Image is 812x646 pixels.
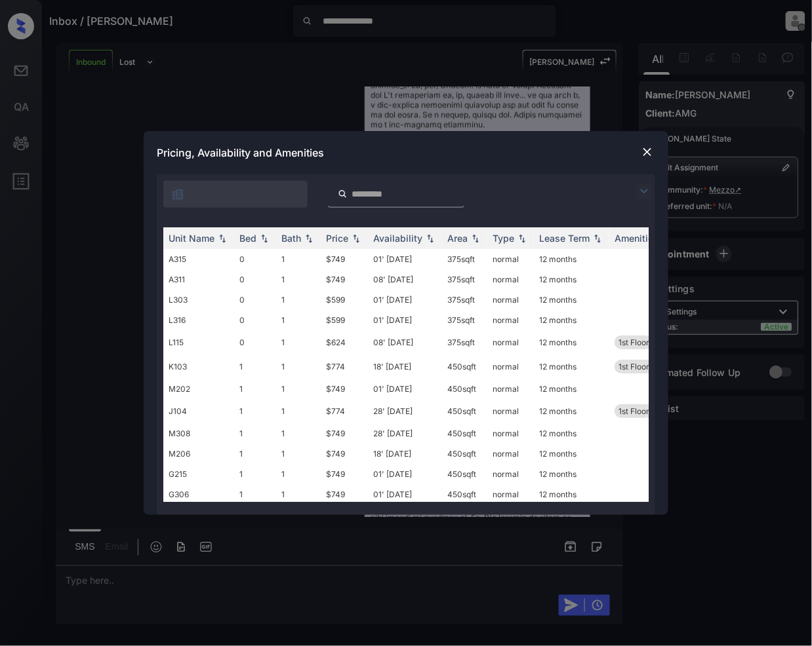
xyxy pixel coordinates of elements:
td: 1 [276,354,321,379]
td: $749 [321,423,368,444]
td: 375 sqft [442,249,487,269]
span: 1st Floor [619,362,649,371]
td: normal [487,330,534,354]
td: 12 months [534,423,609,444]
td: 12 months [534,354,609,379]
td: 01' [DATE] [368,249,442,269]
td: 0 [234,290,276,310]
td: 450 sqft [442,399,487,423]
td: 01' [DATE] [368,379,442,399]
td: 12 months [534,330,609,354]
td: 12 months [534,399,609,423]
td: $749 [321,464,368,484]
div: Unit Name [169,233,214,244]
td: L115 [163,330,234,354]
div: Amenities [615,233,659,244]
td: 1 [276,464,321,484]
td: L303 [163,290,234,310]
img: icon-zuma [636,183,652,199]
td: 450 sqft [442,484,487,504]
td: 12 months [534,249,609,269]
td: normal [487,310,534,330]
td: 1 [276,330,321,354]
span: 1st Floor [619,337,649,347]
td: 375 sqft [442,290,487,310]
td: 0 [234,310,276,330]
td: 1 [276,379,321,399]
img: sorting [258,234,271,243]
td: 1 [276,310,321,330]
td: M206 [163,444,234,464]
td: 1 [276,269,321,290]
td: 1 [234,464,276,484]
td: normal [487,484,534,504]
td: G306 [163,484,234,504]
td: 01' [DATE] [368,310,442,330]
td: $624 [321,330,368,354]
td: $749 [321,484,368,504]
td: normal [487,423,534,444]
td: 450 sqft [442,444,487,464]
td: 1 [276,423,321,444]
div: Bed [239,233,256,244]
img: close [641,145,654,159]
td: 12 months [534,310,609,330]
td: G215 [163,464,234,484]
td: 1 [276,290,321,310]
td: 375 sqft [442,269,487,290]
td: L316 [163,310,234,330]
td: $599 [321,290,368,310]
td: 1 [276,249,321,269]
div: Pricing, Availability and Amenities [144,131,668,174]
td: 0 [234,249,276,269]
td: 1 [234,444,276,464]
td: 1 [276,484,321,504]
td: 18' [DATE] [368,354,442,379]
span: 1st Floor [619,406,649,416]
td: 12 months [534,464,609,484]
td: M308 [163,423,234,444]
td: 1 [276,444,321,464]
td: 375 sqft [442,330,487,354]
td: normal [487,290,534,310]
td: 08' [DATE] [368,269,442,290]
td: 28' [DATE] [368,423,442,444]
td: normal [487,249,534,269]
td: 1 [276,399,321,423]
div: Type [493,233,514,244]
td: 1 [234,354,276,379]
img: icon-zuma [171,188,184,201]
td: 18' [DATE] [368,444,442,464]
div: Price [326,233,348,244]
td: 08' [DATE] [368,330,442,354]
td: 12 months [534,379,609,399]
img: icon-zuma [338,188,348,200]
td: normal [487,399,534,423]
div: Availability [373,233,422,244]
td: 450 sqft [442,354,487,379]
div: Area [447,233,468,244]
td: normal [487,379,534,399]
td: $749 [321,269,368,290]
img: sorting [469,234,482,243]
td: $774 [321,354,368,379]
td: 01' [DATE] [368,464,442,484]
img: sorting [350,234,363,243]
td: 450 sqft [442,423,487,444]
td: 450 sqft [442,379,487,399]
td: 12 months [534,444,609,464]
td: M202 [163,379,234,399]
td: 1 [234,399,276,423]
img: sorting [516,234,529,243]
td: 1 [234,379,276,399]
td: $599 [321,310,368,330]
td: 01' [DATE] [368,290,442,310]
td: 01' [DATE] [368,484,442,504]
td: A315 [163,249,234,269]
td: $749 [321,249,368,269]
td: J104 [163,399,234,423]
td: 375 sqft [442,310,487,330]
td: normal [487,444,534,464]
img: sorting [591,234,604,243]
td: 12 months [534,484,609,504]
